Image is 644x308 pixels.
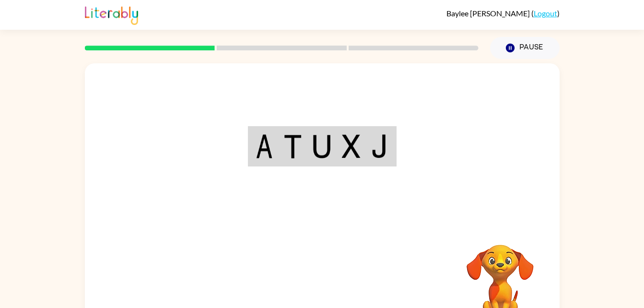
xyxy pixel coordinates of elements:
img: a [256,134,273,158]
button: Pause [490,37,560,59]
img: j [371,134,388,158]
span: Baylee [PERSON_NAME] [446,9,531,18]
a: Logout [534,9,557,18]
div: ( ) [446,9,560,18]
img: x [342,134,360,158]
img: t [283,134,302,158]
img: u [313,134,331,158]
img: Literably [85,4,138,25]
